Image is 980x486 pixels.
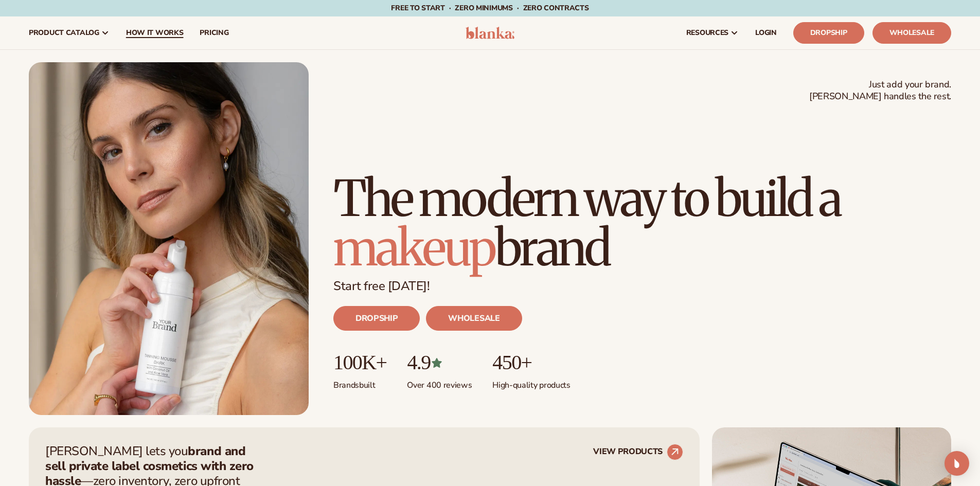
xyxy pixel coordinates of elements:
h1: The modern way to build a brand [333,174,951,273]
p: 100K+ [333,351,386,374]
span: resources [686,29,728,37]
a: LOGIN [747,16,785,49]
a: pricing [191,16,237,49]
span: Just add your brand. [PERSON_NAME] handles the rest. [809,79,951,103]
a: How It Works [118,16,192,49]
a: DROPSHIP [333,306,420,331]
p: High-quality products [492,374,570,391]
img: Blanka hero private label beauty Female holding tanning mousse [29,62,309,415]
span: pricing [200,29,228,37]
span: How It Works [126,29,184,37]
span: makeup [333,217,495,279]
p: Over 400 reviews [407,374,472,391]
p: Brands built [333,374,386,391]
a: VIEW PRODUCTS [593,444,683,460]
img: logo [466,27,514,39]
a: Dropship [793,22,864,44]
p: 450+ [492,351,570,374]
a: Wholesale [872,22,951,44]
span: Free to start · ZERO minimums · ZERO contracts [391,3,589,13]
a: WHOLESALE [426,306,522,331]
span: product catalog [29,29,99,37]
a: resources [678,16,747,49]
p: 4.9 [407,351,472,374]
p: Start free [DATE]! [333,279,951,294]
a: product catalog [21,16,118,49]
span: LOGIN [755,29,777,37]
div: Open Intercom Messenger [945,451,969,476]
